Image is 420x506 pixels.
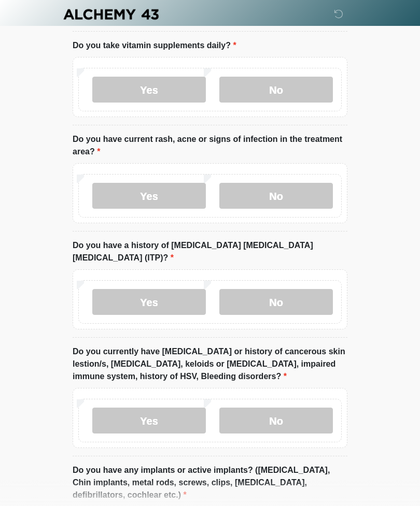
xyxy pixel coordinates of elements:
label: No [219,77,333,103]
label: Do you have a history of [MEDICAL_DATA] [MEDICAL_DATA] [MEDICAL_DATA] (ITP)? [73,239,347,264]
label: No [219,183,333,209]
label: Do you have current rash, acne or signs of infection in the treatment area? [73,133,347,158]
img: Alchemy 43 Logo [62,8,160,21]
label: No [219,408,333,433]
label: Yes [92,289,206,315]
label: No [219,289,333,315]
label: Yes [92,77,206,103]
label: Do you currently have [MEDICAL_DATA] or history of cancerous skin lestion/s, [MEDICAL_DATA], kelo... [73,345,347,383]
label: Do you have any implants or active implants? ([MEDICAL_DATA], Chin implants, metal rods, screws, ... [73,464,347,501]
label: Yes [92,408,206,433]
label: Yes [92,183,206,209]
label: Do you take vitamin supplements daily? [73,39,236,52]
